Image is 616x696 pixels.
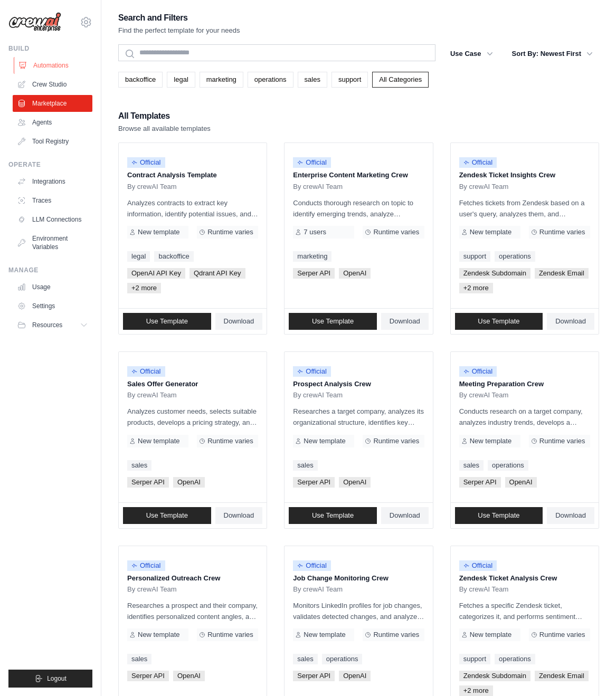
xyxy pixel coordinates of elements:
a: Use Template [123,313,211,330]
a: Use Template [455,313,543,330]
a: Tool Registry [13,133,92,150]
span: Official [127,157,165,168]
p: Enterprise Content Marketing Crew [293,170,424,180]
span: Use Template [146,511,188,520]
span: 7 users [304,228,326,236]
span: +2 more [459,685,493,696]
a: Download [215,313,263,330]
a: Integrations [13,173,92,190]
a: operations [495,251,535,262]
button: Logout [8,670,92,688]
span: New template [138,437,179,445]
a: operations [322,654,363,664]
p: Browse all available templates [118,123,211,134]
a: sales [293,654,317,664]
span: New template [138,631,179,639]
a: Download [547,313,594,330]
span: Serper API [293,268,335,279]
span: OpenAI [339,671,371,681]
span: Serper API [127,477,169,488]
p: Job Change Monitoring Crew [293,573,424,584]
a: sales [127,460,151,471]
span: By crewAI Team [459,391,509,399]
p: Researches a target company, analyzes its organizational structure, identifies key contacts, and ... [293,406,424,428]
span: Runtime varies [207,437,253,445]
span: By crewAI Team [293,585,343,594]
span: Use Template [478,511,519,520]
span: Download [390,317,420,326]
p: Zendesk Ticket Analysis Crew [459,573,590,584]
p: Fetches tickets from Zendesk based on a user's query, analyzes them, and generates a summary. Out... [459,197,590,220]
a: operations [248,72,293,88]
a: Use Template [289,507,377,524]
a: operations [488,460,528,471]
a: legal [127,251,150,262]
span: OpenAI [173,477,205,488]
span: Zendesk Subdomain [459,671,530,681]
span: Runtime varies [207,631,253,639]
span: OpenAI [173,671,205,681]
span: OpenAI [339,477,371,488]
span: By crewAI Team [459,183,509,191]
div: Build [8,44,92,53]
span: Serper API [293,671,335,681]
span: Runtime varies [207,228,253,236]
a: Settings [13,298,92,314]
a: Download [215,507,263,524]
span: Runtime varies [373,631,419,639]
span: By crewAI Team [293,391,343,399]
span: Serper API [127,671,169,681]
span: OpenAI [339,268,371,279]
span: New template [138,228,179,236]
a: marketing [200,72,243,88]
a: marketing [293,251,331,262]
span: Resources [32,321,62,329]
p: Analyzes contracts to extract key information, identify potential issues, and provide insights fo... [127,197,258,220]
span: New template [470,228,511,236]
a: support [459,654,490,664]
a: Crew Studio [13,76,92,93]
span: OpenAI API Key [127,268,185,279]
span: Zendesk Email [535,268,589,279]
a: Use Template [455,507,543,524]
a: LLM Connections [13,211,92,228]
a: Download [381,313,429,330]
span: By crewAI Team [127,391,177,399]
a: Use Template [289,313,377,330]
span: Download [224,511,254,520]
span: New template [304,437,345,445]
button: Sort By: Newest First [506,44,599,63]
h2: All Templates [118,109,211,123]
p: Researches a prospect and their company, identifies personalized content angles, and crafts a tai... [127,600,258,622]
span: By crewAI Team [127,585,177,594]
span: Official [293,560,331,571]
span: Use Template [478,317,519,326]
p: Analyzes customer needs, selects suitable products, develops a pricing strategy, and creates a co... [127,406,258,428]
span: Zendesk Subdomain [459,268,530,279]
a: Usage [13,279,92,295]
span: Official [459,560,497,571]
span: Use Template [312,317,354,326]
p: Monitors LinkedIn profiles for job changes, validates detected changes, and analyzes opportunitie... [293,600,424,622]
p: Zendesk Ticket Insights Crew [459,170,590,180]
p: Sales Offer Generator [127,379,258,389]
span: Download [390,511,420,520]
span: By crewAI Team [127,183,177,191]
a: sales [459,460,484,471]
span: +2 more [459,283,493,293]
a: sales [127,654,151,664]
span: Use Template [312,511,354,520]
a: support [331,72,368,88]
span: Serper API [293,477,335,488]
button: Resources [13,317,92,333]
a: backoffice [154,251,193,262]
a: legal [167,72,195,88]
p: Prospect Analysis Crew [293,379,424,389]
a: Environment Variables [13,230,92,255]
a: sales [298,72,327,88]
span: Runtime varies [373,228,419,236]
button: Use Case [444,44,499,63]
span: Runtime varies [539,437,585,445]
img: Logo [8,12,61,32]
a: Use Template [123,507,211,524]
